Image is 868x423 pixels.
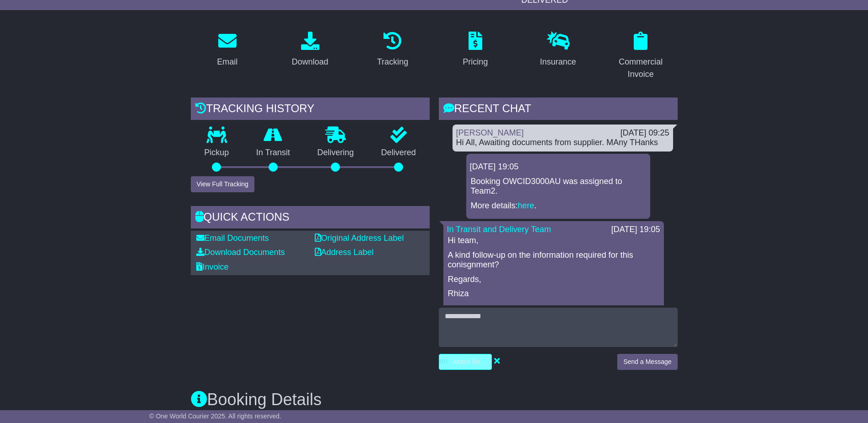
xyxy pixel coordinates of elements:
[448,289,659,299] p: Rhiza
[463,56,488,68] div: Pricing
[610,56,672,81] div: Commercial Invoice
[217,56,237,68] div: Email
[243,148,304,158] p: In Transit
[286,28,334,71] a: Download
[211,28,243,71] a: Email
[371,28,414,71] a: Tracking
[471,201,646,211] p: More details: .
[191,206,430,231] div: Quick Actions
[456,128,524,137] a: [PERSON_NAME]
[439,98,678,122] div: RECENT CHAT
[377,56,408,68] div: Tracking
[456,138,669,148] div: Hi All, Awaiting documents from supplier. MAny THanks
[191,148,243,158] p: Pickup
[471,177,646,196] p: Booking OWCID3000AU was assigned to Team2.
[448,275,659,285] p: Regards,
[540,56,576,68] div: Insurance
[367,148,430,158] p: Delivered
[304,148,368,158] p: Delivering
[191,390,678,409] h3: Booking Details
[470,162,647,172] div: [DATE] 19:05
[149,412,281,420] span: © One World Courier 2025. All rights reserved.
[315,233,404,243] a: Original Address Label
[448,250,659,270] p: A kind follow-up on the information required for this conisgnment?
[457,28,494,71] a: Pricing
[534,28,582,71] a: Insurance
[611,225,660,235] div: [DATE] 19:05
[447,225,551,234] a: In Transit and Delivery Team
[196,248,285,257] a: Download Documents
[620,128,669,138] div: [DATE] 09:25
[617,354,677,370] button: Send a Message
[196,262,229,271] a: Invoice
[191,176,254,192] button: View Full Tracking
[448,236,659,246] p: Hi team,
[315,248,374,257] a: Address Label
[518,201,534,210] a: here
[291,56,328,68] div: Download
[604,28,678,84] a: Commercial Invoice
[191,98,430,122] div: Tracking history
[196,233,269,243] a: Email Documents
